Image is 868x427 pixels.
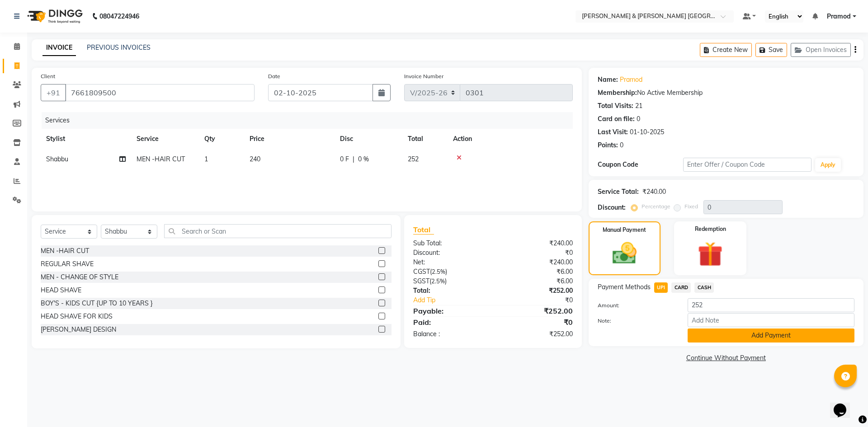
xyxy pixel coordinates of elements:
[42,40,76,56] a: INVOICE
[137,155,185,163] span: MEN -HAIR CUT
[690,239,731,270] img: _gift.svg
[406,248,493,258] div: Discount:
[827,12,851,21] span: Pramod
[41,272,118,282] div: MEN - CHANGE OF STYLE
[637,114,640,124] div: 0
[408,155,419,163] span: 252
[598,75,618,84] div: Name:
[598,127,628,137] div: Last Visit:
[684,202,698,211] label: Fixed
[41,84,66,101] button: +91
[406,305,493,316] div: Payable:
[654,282,668,293] span: UPI
[683,158,811,172] input: Enter Offer / Coupon Code
[620,75,642,84] a: Pramod
[598,114,635,124] div: Card on file:
[413,225,434,235] span: Total
[406,286,493,296] div: Total:
[406,317,493,328] div: Paid:
[630,127,664,137] div: 01-10-2025
[406,277,493,286] div: ( )
[41,325,116,334] div: [PERSON_NAME] DESIGN
[340,155,349,164] span: 0 F
[694,282,714,293] span: CASH
[695,225,726,233] label: Redemption
[406,258,493,267] div: Net:
[688,313,854,327] input: Add Note
[635,101,642,111] div: 21
[358,155,369,164] span: 0 %
[598,203,626,212] div: Discount:
[603,226,646,234] label: Manual Payment
[598,160,683,169] div: Coupon Code
[99,4,139,29] b: 08047224946
[199,129,244,149] th: Qty
[164,224,392,238] input: Search or Scan
[23,4,85,29] img: logo
[404,72,443,80] label: Invoice Number
[493,277,579,286] div: ₹6.00
[642,187,666,197] div: ₹240.00
[41,72,55,80] label: Client
[598,141,618,150] div: Points:
[815,158,841,172] button: Apply
[41,286,81,295] div: HEAD SHAVE
[507,296,579,305] div: ₹0
[605,239,644,267] img: _cash.svg
[598,282,651,292] span: Payment Methods
[598,187,639,197] div: Service Total:
[42,112,580,129] div: Services
[493,305,579,316] div: ₹252.00
[432,268,445,275] span: 2.5%
[493,267,579,277] div: ₹6.00
[268,72,280,80] label: Date
[41,259,94,269] div: REGULAR SHAVE
[590,353,862,363] a: Continue Without Payment
[493,239,579,248] div: ₹240.00
[493,258,579,267] div: ₹240.00
[830,391,859,418] iframe: chat widget
[791,43,851,57] button: Open Invoices
[591,301,681,310] label: Amount:
[493,286,579,296] div: ₹252.00
[335,129,402,149] th: Disc
[41,312,113,321] div: HEAD SHAVE FOR KIDS
[591,317,681,325] label: Note:
[250,155,260,163] span: 240
[755,43,787,57] button: Save
[413,267,430,276] span: CGST
[493,248,579,258] div: ₹0
[431,277,445,285] span: 2.5%
[406,329,493,339] div: Balance :
[65,84,255,101] input: Search by Name/Mobile/Email/Code
[448,129,573,149] th: Action
[353,155,354,164] span: |
[598,88,637,98] div: Membership:
[204,155,208,163] span: 1
[688,328,854,343] button: Add Payment
[41,299,153,308] div: BOY'S - KIDS CUT {UP TO 10 YEARS }
[87,43,151,52] a: PREVIOUS INVOICES
[402,129,448,149] th: Total
[493,329,579,339] div: ₹252.00
[598,88,854,98] div: No Active Membership
[620,141,623,150] div: 0
[642,202,670,211] label: Percentage
[131,129,199,149] th: Service
[41,246,89,256] div: MEN -HAIR CUT
[244,129,335,149] th: Price
[700,43,752,57] button: Create New
[406,296,507,305] a: Add Tip
[406,267,493,277] div: ( )
[413,277,429,285] span: SGST
[46,155,68,163] span: Shabbu
[688,298,854,312] input: Amount
[598,101,633,111] div: Total Visits:
[671,282,691,293] span: CARD
[41,129,131,149] th: Stylist
[406,239,493,248] div: Sub Total:
[493,317,579,328] div: ₹0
